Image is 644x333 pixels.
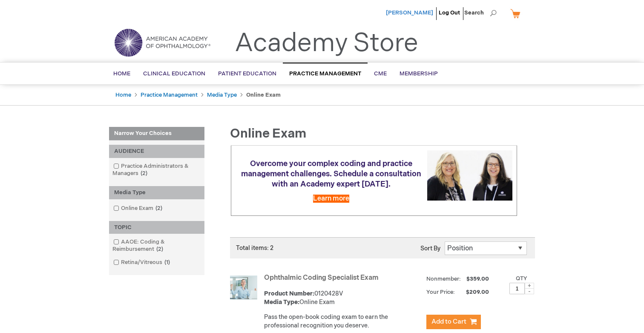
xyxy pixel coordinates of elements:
[109,145,204,158] div: AUDIENCE
[246,92,281,98] strong: Online Exam
[109,127,204,141] strong: Narrow Your Choices
[264,290,422,307] div: 0120428V Online Exam
[516,275,527,282] label: Qty
[111,258,173,267] a: Retina/Vitreous1
[386,9,433,16] a: [PERSON_NAME]
[141,92,198,98] a: Practice Management
[289,70,361,77] span: Practice Management
[109,186,204,199] div: Media Type
[111,238,202,253] a: AAOE: Coding & Reimbursement2
[154,246,165,253] span: 2
[230,126,306,141] span: Online Exam
[115,92,131,98] a: Home
[313,195,349,203] a: Learn more
[264,274,379,282] a: Ophthalmic Coding Specialist Exam
[431,318,466,326] span: Add to Cart
[264,299,299,306] strong: Media Type:
[464,4,497,21] span: Search
[218,70,276,77] span: Patient Education
[113,70,130,77] span: Home
[109,221,204,234] div: TOPIC
[426,315,481,329] button: Add to Cart
[143,70,205,77] span: Clinical Education
[236,244,273,252] span: Total items: 2
[111,204,166,212] a: Online Exam2
[138,170,149,177] span: 2
[439,9,460,16] a: Log Out
[207,92,237,98] a: Media Type
[264,313,422,330] p: Pass the open-book coding exam to earn the professional recognition you deserve.
[465,276,490,282] span: $359.00
[162,259,172,266] span: 1
[111,162,202,178] a: Practice Administrators & Managers2
[264,290,314,297] strong: Product Number:
[241,159,421,189] span: Overcome your complex coding and practice management challenges. Schedule a consultation with an ...
[400,70,438,77] span: Membership
[153,205,164,212] span: 2
[426,274,461,284] strong: Nonmember:
[230,276,257,303] img: Ophthalmic Coding Specialist Exam
[456,289,490,296] span: $209.00
[509,283,525,294] input: Qty
[427,150,512,200] img: Schedule a consultation with an Academy expert today
[235,28,418,59] a: Academy Store
[420,245,440,252] label: Sort By
[426,289,455,296] strong: Your Price:
[374,70,387,77] span: CME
